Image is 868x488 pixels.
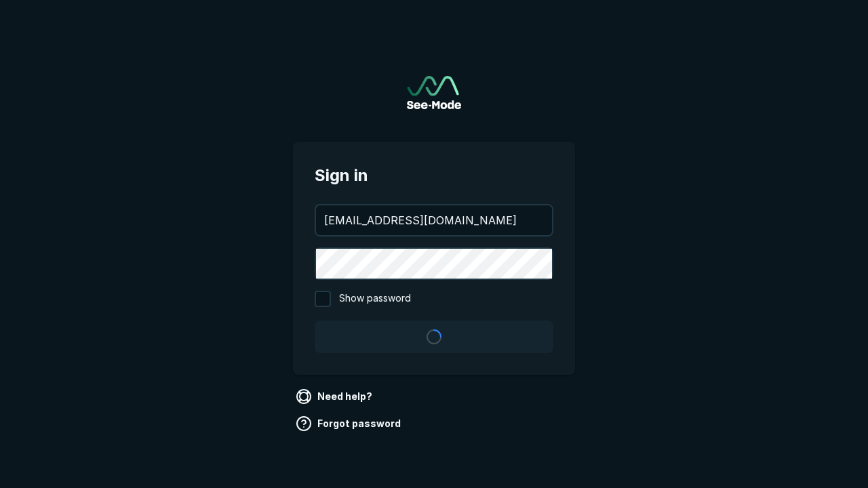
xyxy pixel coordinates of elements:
span: Show password [339,291,411,307]
a: Forgot password [293,413,406,434]
img: See-Mode Logo [407,76,461,109]
span: Sign in [315,163,553,188]
a: Go to sign in [407,76,461,109]
input: your@email.com [316,205,552,235]
a: Need help? [293,386,378,407]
